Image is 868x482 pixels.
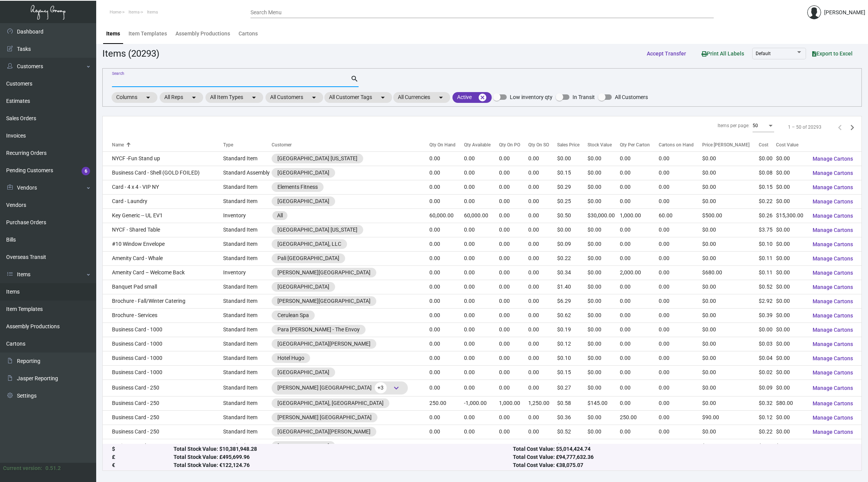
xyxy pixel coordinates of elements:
[588,322,620,337] td: $0.00
[528,251,557,265] td: 0.00
[824,8,865,17] div: [PERSON_NAME]
[659,251,703,265] td: 0.00
[223,141,272,148] div: Type
[464,280,499,294] td: 0.00
[620,180,658,194] td: 0.00
[223,322,272,337] td: Standard Item
[620,194,658,208] td: 0.00
[659,223,703,237] td: 0.00
[659,194,703,208] td: 0.00
[776,141,806,148] div: Cost Value
[813,385,853,391] span: Manage Cartons
[239,30,258,38] div: Cartons
[464,208,499,223] td: 60,000.00
[189,93,199,102] mat-icon: arrow_drop_down
[806,280,859,294] button: Manage Cartons
[620,308,658,322] td: 0.00
[277,226,357,234] div: [GEOGRAPHIC_DATA] [US_STATE]
[702,251,759,265] td: $0.00
[588,294,620,308] td: $0.00
[759,208,776,223] td: $0.26
[588,194,620,208] td: $0.00
[429,194,464,208] td: 0.00
[499,294,528,308] td: 0.00
[806,195,859,208] button: Manage Cartons
[806,351,859,365] button: Manage Cartons
[807,5,821,19] img: admin@bootstrapmaster.com
[528,265,557,280] td: 0.00
[776,151,806,166] td: $0.00
[557,223,588,237] td: $0.00
[129,30,167,38] div: Item Templates
[464,194,499,208] td: 0.00
[464,294,499,308] td: 0.00
[464,265,499,280] td: 0.00
[615,92,648,102] span: All Customers
[557,194,588,208] td: $0.25
[103,337,223,351] td: Business Card - 1000
[277,197,329,205] div: [GEOGRAPHIC_DATA]
[510,92,553,102] span: Low inventory qty
[659,265,703,280] td: 0.00
[776,208,806,223] td: $15,300.00
[759,194,776,208] td: $0.22
[588,280,620,294] td: $0.00
[223,223,272,237] td: Standard Item
[759,308,776,322] td: $0.39
[528,223,557,237] td: 0.00
[223,337,272,351] td: Standard Item
[702,194,759,208] td: $0.00
[103,237,223,251] td: #10 Window Envelope
[528,280,557,294] td: 0.00
[659,141,694,148] div: Cartons on Hand
[103,194,223,208] td: Card - Laundry
[806,439,859,453] button: Manage Cartons
[557,237,588,251] td: $0.09
[499,237,528,251] td: 0.00
[806,266,859,280] button: Manage Cartons
[813,429,853,435] span: Manage Cartons
[620,251,658,265] td: 0.00
[129,10,140,15] span: Items
[759,294,776,308] td: $2.92
[753,123,758,128] span: 50
[393,92,450,103] mat-chip: All Currencies
[464,322,499,337] td: 0.00
[813,369,853,376] span: Manage Cartons
[557,308,588,322] td: $0.62
[573,92,595,102] span: In Transit
[806,209,859,223] button: Manage Cartons
[452,92,492,103] mat-chip: Active
[620,280,658,294] td: 0.00
[103,166,223,180] td: Business Card - Shell (GOLD FOILED)
[429,294,464,308] td: 0.00
[659,208,703,223] td: 60.00
[464,180,499,194] td: 0.00
[103,322,223,337] td: Business Card - 1000
[702,223,759,237] td: $0.00
[478,93,487,102] mat-icon: cancel
[557,166,588,180] td: $0.15
[429,251,464,265] td: 0.00
[175,30,230,38] div: Assembly Productions
[144,93,153,102] mat-icon: arrow_drop_down
[223,280,272,294] td: Standard Item
[103,280,223,294] td: Banquet Pad small
[277,155,357,163] div: [GEOGRAPHIC_DATA] [US_STATE]
[223,308,272,322] td: Standard Item
[429,280,464,294] td: 0.00
[776,166,806,180] td: $0.00
[620,265,658,280] td: 2,000.00
[557,265,588,280] td: $0.34
[112,141,124,148] div: Name
[528,322,557,337] td: 0.00
[272,211,287,220] mat-chip: All
[702,180,759,194] td: $0.00
[464,166,499,180] td: 0.00
[106,30,120,38] div: Items
[806,47,859,60] button: Export to Excel
[806,425,859,439] button: Manage Cartons
[659,166,703,180] td: 0.00
[813,312,853,319] span: Manage Cartons
[813,213,853,219] span: Manage Cartons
